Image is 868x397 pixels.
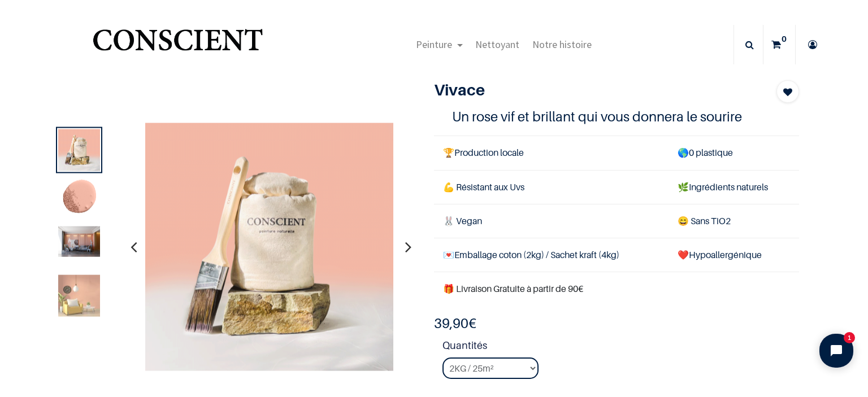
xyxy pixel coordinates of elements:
h1: Vivace [434,80,744,99]
span: Notre histoire [532,38,592,51]
img: Product image [58,226,100,257]
strong: Quantités [442,338,799,357]
a: 0 [763,25,795,64]
img: Product image [58,275,100,317]
span: 🌎 [678,147,689,158]
sup: 0 [779,33,789,45]
button: Add to wishlist [776,80,799,103]
span: 💌 [443,249,454,260]
span: 😄 S [678,215,696,226]
span: Nettoyant [475,38,519,51]
img: Product image [58,178,100,220]
span: Add to wishlist [783,85,792,99]
img: Product image [58,129,100,171]
span: 💪 Résistant aux Uvs [443,181,524,193]
td: 0 plastique [669,136,799,170]
td: Production locale [434,136,669,170]
span: 🏆 [443,147,454,158]
a: Logo of Conscient [90,23,265,67]
td: ans TiO2 [669,204,799,238]
span: 🐰 Vegan [443,215,482,226]
td: ❤️Hypoallergénique [669,238,799,272]
td: Emballage coton (2kg) / Sachet kraft (4kg) [434,238,669,272]
img: Product image [145,123,394,371]
span: 39,90 [434,315,468,331]
font: 🎁 Livraison Gratuite à partir de 90€ [443,283,583,294]
h4: Un rose vif et brillant qui vous donnera le sourire [452,108,781,125]
span: 🌿 [678,181,689,193]
td: Ingrédients naturels [669,170,799,204]
b: € [434,315,476,331]
span: Peinture [416,38,452,51]
iframe: Tidio Chat [810,324,863,377]
a: Peinture [410,25,469,64]
img: Conscient [90,23,265,67]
